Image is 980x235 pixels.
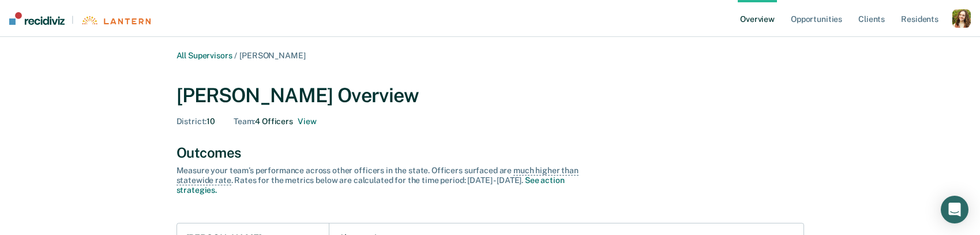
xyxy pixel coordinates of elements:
[232,51,239,60] span: /
[177,84,804,107] div: [PERSON_NAME] Overview
[65,15,81,25] span: |
[177,117,216,126] div: 10
[9,12,65,25] img: Recidiviz
[177,51,232,60] a: All Supervisors
[177,144,804,161] div: Outcomes
[81,16,151,25] img: Lantern
[177,176,565,195] a: See action strategies.
[177,166,580,195] div: Measure your team’s performance across other officer s in the state. Officer s surfaced are . Rat...
[234,117,316,126] div: 4 Officers
[234,117,255,126] span: Team :
[177,117,207,126] span: District :
[177,166,579,185] span: much higher than statewide rate
[9,12,151,25] a: |
[941,196,968,223] div: Open Intercom Messenger
[239,51,305,60] span: [PERSON_NAME]
[298,117,316,126] button: 4 officers on Craig Gardner's Team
